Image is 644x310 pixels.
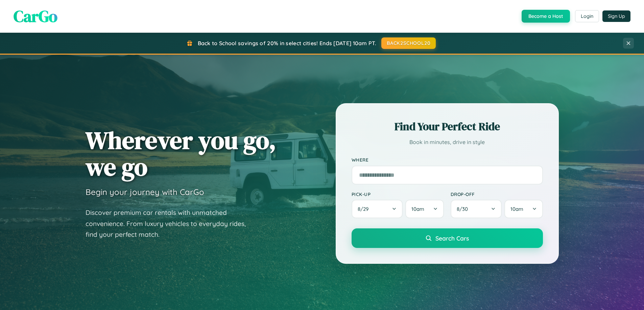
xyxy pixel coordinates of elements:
button: 8/29 [352,200,403,218]
label: Drop-off [451,191,543,197]
span: 10am [411,206,424,212]
button: Sign Up [602,10,630,22]
span: 10am [510,206,523,212]
p: Book in minutes, drive in style [352,137,543,147]
label: Pick-up [352,191,444,197]
span: 8 / 29 [358,206,372,212]
h1: Wherever you go, we go [86,127,276,180]
label: Where [352,157,543,163]
p: Discover premium car rentals with unmatched convenience. From luxury vehicles to everyday rides, ... [86,207,255,240]
button: BACK2SCHOOL20 [381,37,436,49]
span: CarGo [14,5,57,27]
span: Back to School savings of 20% in select cities! Ends [DATE] 10am PT. [198,40,376,47]
button: 10am [504,200,543,218]
button: Login [575,10,599,22]
span: 8 / 30 [457,206,471,212]
button: Search Cars [352,228,543,248]
span: Search Cars [435,234,469,242]
h2: Find Your Perfect Ride [352,119,543,134]
button: 8/30 [451,200,502,218]
h3: Begin your journey with CarGo [86,187,204,197]
button: Become a Host [522,10,570,23]
button: 10am [405,200,444,218]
